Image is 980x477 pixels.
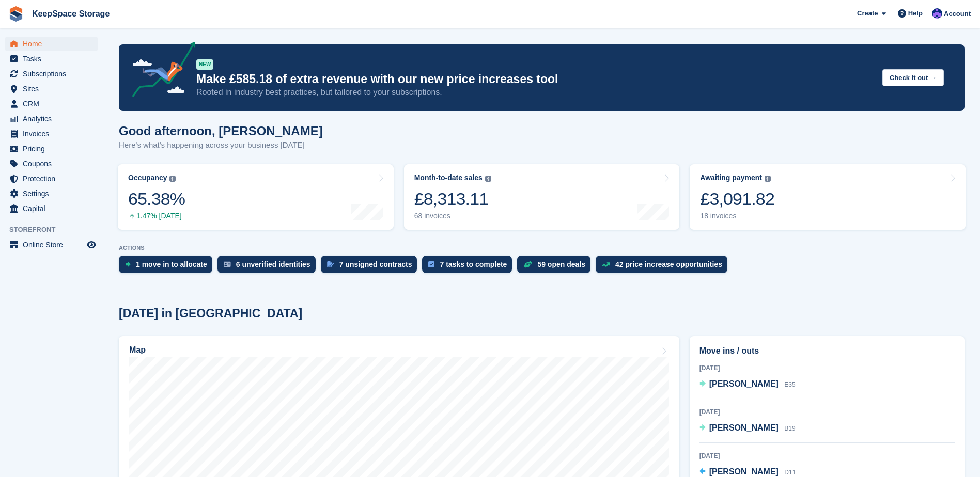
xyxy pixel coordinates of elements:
div: 42 price increase opportunities [615,260,722,268]
h2: [DATE] in [GEOGRAPHIC_DATA] [119,307,302,321]
span: Protection [23,171,85,186]
div: NEW [196,59,213,70]
span: Analytics [23,112,85,126]
span: [PERSON_NAME] [709,423,779,432]
img: verify_identity-adf6edd0f0f0b5bbfe63781bf79b02c33cf7c696d77639b501bdc392416b5a36.svg [224,261,231,267]
h2: Map [129,345,146,355]
span: Sites [23,82,85,96]
a: menu [5,52,98,66]
a: Occupancy 65.38% 1.47% [DATE] [118,164,394,230]
span: Help [908,8,923,19]
img: icon-info-grey-7440780725fd019a000dd9b08b2336e03edf1995a4989e88bcd33f0948082b44.svg [169,176,176,182]
img: task-75834270c22a3079a89374b754ae025e5fb1db73e45f91037f5363f120a921f8.svg [428,261,434,267]
a: menu [5,97,98,111]
p: Rooted in industry best practices, but tailored to your subscriptions. [196,87,874,98]
span: Capital [23,201,85,216]
h1: Good afternoon, [PERSON_NAME] [119,124,323,138]
a: 42 price increase opportunities [596,256,733,278]
span: [PERSON_NAME] [709,467,779,476]
div: 7 tasks to complete [440,260,507,268]
span: E35 [784,381,795,388]
div: £8,313.11 [414,188,491,210]
img: deal-1b604bf984904fb50ccaf53a9ad4b4a5d6e5aea283cecdc64d6e3604feb123c2.svg [523,261,532,268]
img: icon-info-grey-7440780725fd019a000dd9b08b2336e03edf1995a4989e88bcd33f0948082b44.svg [765,176,771,182]
span: [PERSON_NAME] [709,379,779,388]
img: stora-icon-8386f47178a22dfd0bd8f6a31ec36ba5ce8667c1dd55bd0f319d3a0aa187defe.svg [8,6,24,22]
span: Invoices [23,126,85,141]
a: menu [5,186,98,201]
span: Subscriptions [23,67,85,81]
div: 1 move in to allocate [136,260,207,268]
a: menu [5,112,98,126]
a: menu [5,201,98,216]
div: 18 invoices [700,212,774,220]
div: [DATE] [699,451,955,460]
span: Coupons [23,156,85,171]
a: [PERSON_NAME] E35 [699,378,796,391]
div: Awaiting payment [700,173,762,182]
span: Storefront [9,225,103,235]
a: menu [5,141,98,156]
p: ACTIONS [119,245,965,251]
a: menu [5,156,98,171]
span: Online Store [23,237,85,252]
a: Month-to-date sales £8,313.11 68 invoices [404,164,680,230]
a: Awaiting payment £3,091.82 18 invoices [690,164,966,230]
a: 7 tasks to complete [422,256,517,278]
a: menu [5,237,98,252]
button: Check it out → [882,69,944,86]
span: Tasks [23,52,85,66]
div: 7 unsigned contracts [339,260,412,268]
span: Settings [23,186,85,201]
span: Pricing [23,141,85,156]
a: menu [5,82,98,96]
img: move_ins_to_allocate_icon-fdf77a2bb77ea45bf5b3d319d69a93e2d87916cf1d5bf7949dd705db3b84f3ca.svg [125,261,131,267]
img: contract_signature_icon-13c848040528278c33f63329250d36e43548de30e8caae1d1a13099fd9432cc5.svg [327,261,334,267]
a: menu [5,171,98,186]
a: 6 unverified identities [217,256,321,278]
div: 68 invoices [414,212,491,220]
span: D11 [784,469,796,476]
div: Month-to-date sales [414,173,483,182]
a: menu [5,37,98,51]
span: B19 [784,425,795,432]
a: [PERSON_NAME] B19 [699,422,796,435]
span: Home [23,37,85,51]
a: menu [5,126,98,141]
div: 59 open deals [537,260,585,268]
div: 6 unverified identities [236,260,310,268]
a: 1 move in to allocate [119,256,217,278]
span: CRM [23,97,85,111]
h2: Move ins / outs [699,345,955,357]
div: 1.47% [DATE] [128,212,185,220]
img: Chloe Clark [932,8,942,19]
div: Occupancy [128,173,167,182]
img: price-adjustments-announcement-icon-8257ccfd72463d97f412b2fc003d46551f7dbcb40ab6d574587a9cd5c0d94... [123,42,196,101]
span: Create [857,8,878,19]
div: 65.38% [128,188,185,210]
a: 7 unsigned contracts [321,256,423,278]
a: menu [5,67,98,81]
a: KeepSpace Storage [28,5,114,22]
div: £3,091.82 [700,188,774,210]
a: 59 open deals [517,256,596,278]
div: [DATE] [699,407,955,417]
p: Here's what's happening across your business [DATE] [119,139,323,151]
a: Preview store [85,239,98,251]
span: Account [944,9,971,19]
img: icon-info-grey-7440780725fd019a000dd9b08b2336e03edf1995a4989e88bcd33f0948082b44.svg [485,176,491,182]
img: price_increase_opportunities-93ffe204e8149a01c8c9dc8f82e8f89637d9d84a8eef4429ea346261dce0b2c0.svg [602,262,610,267]
div: [DATE] [699,363,955,373]
p: Make £585.18 of extra revenue with our new price increases tool [196,72,874,87]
